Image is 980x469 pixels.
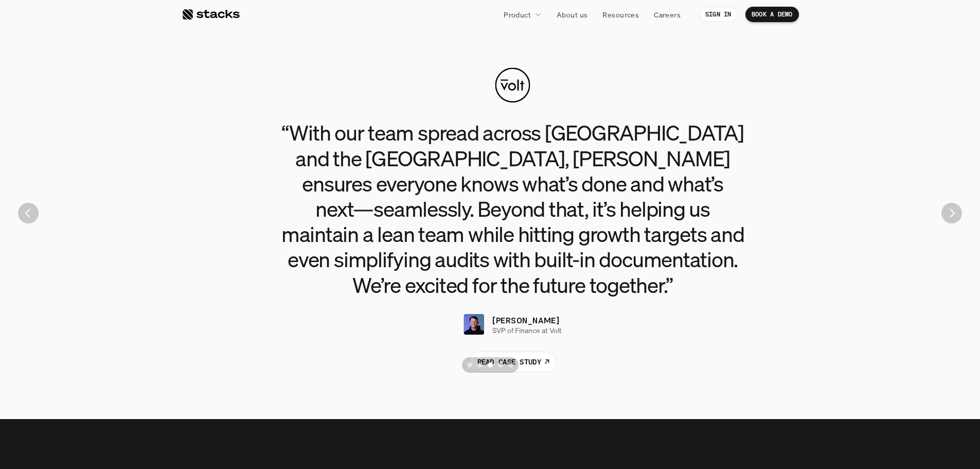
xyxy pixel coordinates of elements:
[492,326,562,335] p: SVP of Finance at Volt
[281,120,744,297] h3: “With our team spread across [GEOGRAPHIC_DATA] and the [GEOGRAPHIC_DATA], [PERSON_NAME] ensures e...
[504,9,531,20] p: Product
[648,5,687,24] a: Careers
[18,203,39,223] button: Previous
[550,5,594,24] a: About us
[752,11,793,18] p: BOOK A DEMO
[477,356,541,367] p: READ CASE STUDY
[495,357,506,373] button: Scroll to page 4
[121,238,167,246] a: Privacy Policy
[705,11,732,18] p: SIGN IN
[506,357,519,373] button: Scroll to page 5
[941,203,962,223] img: Next Arrow
[557,9,587,20] p: About us
[462,357,475,373] button: Scroll to page 1
[492,314,559,326] p: [PERSON_NAME]
[941,203,962,223] button: Next
[18,203,39,223] img: Back Arrow
[699,7,738,22] a: SIGN IN
[745,7,799,22] a: BOOK A DEMO
[602,9,639,20] p: Resources
[654,9,681,20] p: Careers
[475,357,485,373] button: Scroll to page 2
[596,5,645,24] a: Resources
[485,357,495,373] button: Scroll to page 3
